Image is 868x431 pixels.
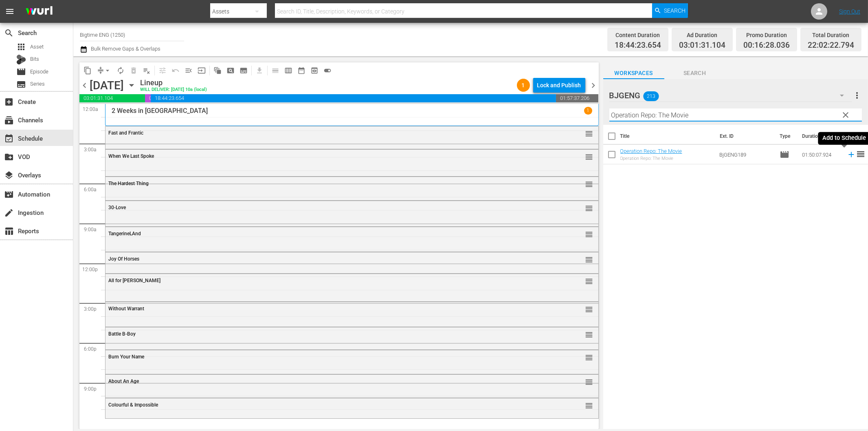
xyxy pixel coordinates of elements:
[195,64,208,77] span: Update Metadata from Key Asset
[79,94,145,102] span: 03:01:31.104
[4,97,14,107] span: add_box
[16,55,26,64] div: Bits
[715,125,774,148] th: Ext. ID
[108,378,139,384] span: About An Age
[295,64,308,77] span: Month Calendar View
[90,46,160,52] span: Bulk Remove Gaps & Overlaps
[4,134,14,144] span: Schedule
[585,305,593,313] button: reorder
[198,66,206,75] span: input
[808,41,854,50] span: 22:02:22.794
[185,66,193,75] span: menu_open
[585,129,593,138] span: reorder
[30,68,48,76] span: Episode
[585,153,593,161] button: reorder
[839,8,860,15] a: Sign Out
[108,331,136,337] span: Battle B-Boy
[226,66,235,75] span: pageview_outlined
[16,42,26,52] span: Asset
[585,204,593,213] span: reorder
[743,41,790,50] span: 00:16:28.036
[587,108,589,113] p: 1
[151,94,556,102] span: 18:44:23.654
[620,125,715,148] th: Title
[652,3,688,18] button: Search
[108,130,143,136] span: Fast and Frantic
[297,66,305,75] span: date_range_outlined
[213,66,222,75] span: auto_awesome_motion_outlined
[108,181,149,186] span: The Hardest Thing
[20,2,59,21] img: ans4CAIJ8jUAAAAAAAAAAAAAAAAAAAAAAAAgQb4GAAAAAAAAAAAAAAAAAAAAAAAAJMjXAAAAAAAAAAAAAAAAAAAAAAAAgAT5G...
[321,64,334,77] span: 24 hours Lineup View is ON
[585,255,593,264] span: reorder
[4,190,14,199] span: Automation
[108,231,141,236] span: TangerineLAnd
[797,125,846,148] th: Duration
[585,255,593,263] button: reorder
[108,306,144,312] span: Without Warrant
[4,152,14,162] span: VOD
[620,148,682,154] a: Operation Repo: The Movie
[679,29,725,41] div: Ad Duration
[585,204,593,212] button: reorder
[556,94,598,102] span: 01:57:37.206
[533,78,585,93] button: Lock and Publish
[743,29,790,41] div: Promo Duration
[808,29,854,41] div: Total Duration
[284,66,292,75] span: calendar_view_week_outlined
[108,256,139,262] span: Joy Of Horses
[615,41,661,50] span: 18:44:23.654
[145,94,151,102] span: 00:16:28.036
[112,107,208,115] p: 2 Weeks in [GEOGRAPHIC_DATA]
[839,108,852,121] button: clear
[143,66,151,75] span: playlist_remove_outlined
[585,378,593,386] button: reorder
[589,80,599,91] span: chevron_right
[585,277,593,285] button: reorder
[585,353,593,362] span: reorder
[585,277,593,286] span: reorder
[323,66,332,75] span: toggle_on
[103,66,112,75] span: arrow_drop_down
[585,330,593,339] span: reorder
[84,66,92,75] span: content_copy
[775,125,797,148] th: Type
[5,7,15,16] span: menu
[852,86,862,105] button: more_vert
[664,3,686,18] span: Search
[240,66,248,75] span: subtitles_outlined
[841,110,850,120] span: clear
[90,79,124,92] div: [DATE]
[664,68,725,78] span: Search
[620,156,682,161] div: Operation Repo: The Movie
[585,180,593,189] span: reorder
[585,230,593,239] span: reorder
[603,68,664,78] span: Workspaces
[537,78,581,93] div: Lock and Publish
[852,91,862,100] span: more_vert
[308,64,321,77] span: View Backup
[30,80,45,88] span: Series
[799,145,844,164] td: 01:50:07.924
[30,55,39,63] span: Bits
[585,180,593,188] button: reorder
[609,84,852,107] div: BJGENG
[108,278,160,283] span: All for [PERSON_NAME]
[108,402,158,408] span: Colourful & Impossible
[4,28,14,38] span: Search
[585,153,593,161] span: reorder
[585,401,593,409] button: reorder
[108,205,126,210] span: 30-Love
[140,87,207,93] div: WILL DELIVER: [DATE] 10a (local)
[585,330,593,338] button: reorder
[16,80,26,89] span: Series
[585,305,593,314] span: reorder
[585,129,593,137] button: reorder
[517,82,530,88] span: 1
[856,149,866,159] span: reorder
[4,115,14,125] span: Channels
[116,66,125,75] span: autorenew_outlined
[108,153,154,159] span: When We Last Spoke
[30,43,44,51] span: Asset
[79,80,90,91] span: chevron_left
